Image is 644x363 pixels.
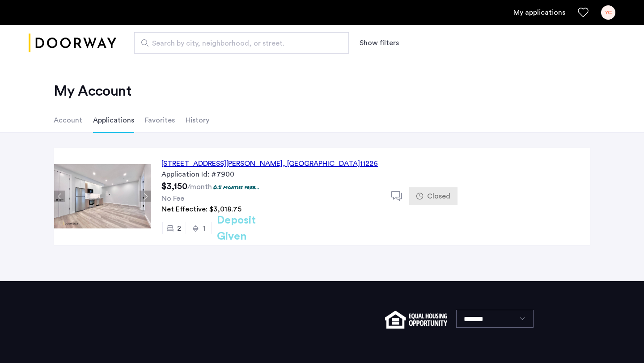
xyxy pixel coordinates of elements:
[283,160,360,167] span: , [GEOGRAPHIC_DATA]
[186,108,209,133] li: History
[54,191,65,202] button: Previous apartment
[360,38,399,48] button: Show or hide filters
[427,191,450,202] span: Closed
[29,26,116,60] img: logo
[161,206,241,213] span: Net Effective: $3,018.75
[54,108,82,133] li: Account
[513,7,565,18] a: My application
[217,212,288,245] h2: Deposit Given
[93,108,134,133] li: Applications
[213,183,259,191] p: 0.5 months free...
[203,225,205,232] span: 1
[177,225,181,232] span: 2
[456,310,534,328] select: Language select
[385,311,447,329] img: equal-housing.png
[140,191,151,202] button: Next apartment
[187,183,212,190] sub: /month
[601,5,615,20] div: YC
[152,38,324,49] span: Search by city, neighborhood, or street.
[161,182,187,191] span: $3,150
[29,26,116,60] a: Cazamio logo
[161,169,381,180] div: Application Id: #7900
[54,82,590,100] h2: My Account
[134,32,349,54] input: Apartment Search
[161,195,184,202] span: No Fee
[161,158,378,169] div: [STREET_ADDRESS][PERSON_NAME] 11226
[145,108,175,133] li: Favorites
[54,164,151,228] img: Apartment photo
[578,7,589,18] a: Favorites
